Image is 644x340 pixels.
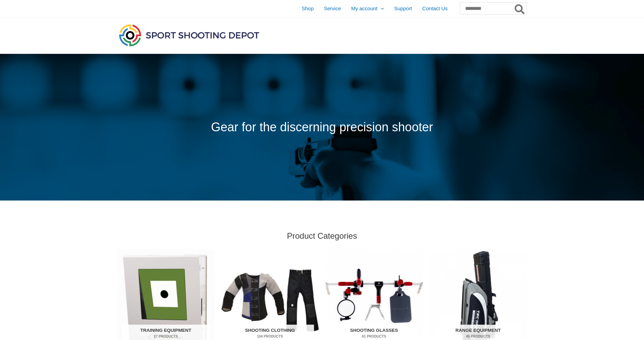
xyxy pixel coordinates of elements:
mark: 104 Products [226,334,314,339]
h2: Product Categories [117,231,527,241]
mark: 61 Products [330,334,418,339]
p: Gear for the discerning precision shooter [117,116,527,139]
img: Sport Shooting Depot [117,23,261,48]
mark: 45 Products [434,334,522,339]
button: Search [513,3,527,14]
mark: 27 Products [122,334,210,339]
